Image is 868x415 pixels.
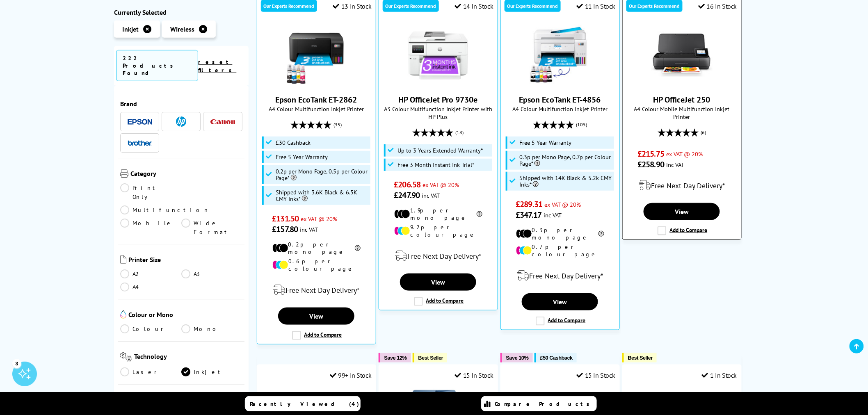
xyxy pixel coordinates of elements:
div: 16 In Stock [698,2,737,10]
div: Currently Selected [114,8,249,16]
span: inc VAT [422,192,440,199]
span: A3 Colour Multifunction Inkjet Printer with HP Plus [383,105,493,121]
a: Inkjet [181,367,242,376]
span: A4 Colour Mobile Multifunction Inkjet Printer [627,105,737,121]
label: Add to Compare [292,331,342,340]
span: (35) [334,117,342,132]
a: Brother [128,138,152,148]
a: HP OfficeJet Pro 9730e [399,94,478,105]
li: 0.3p per mono page [516,226,604,241]
button: Best Seller [413,353,448,363]
a: Print Only [120,183,181,201]
div: 1 In Stock [702,371,737,379]
span: 0.3p per Mono Page, 0.7p per Colour Page* [519,154,612,167]
span: £258.90 [638,159,665,170]
span: £131.50 [272,213,299,224]
div: 14 In Stock [455,2,493,10]
img: HP [176,116,186,127]
span: (6) [701,125,706,140]
button: Save 10% [500,353,533,363]
span: ex VAT @ 20% [544,201,581,208]
span: ex VAT @ 20% [301,215,337,223]
img: Colour or Mono [120,310,126,319]
li: 0.7p per colour page [516,243,604,258]
button: Best Seller [622,353,657,363]
img: Epson [128,119,152,125]
span: Free 5 Year Warranty [519,139,571,146]
button: £50 Cashback [535,353,577,363]
div: 3 [12,359,21,368]
img: Epson EcoTank ET-2862 [286,25,347,86]
div: 13 In Stock [333,2,371,10]
span: inc VAT [544,211,562,219]
span: A4 Colour Multifunction Inkjet Printer [505,105,615,113]
div: 99+ In Stock [330,371,372,379]
a: Epson EcoTank ET-4856 [519,94,601,105]
span: Compare Products [495,400,594,408]
span: Best Seller [418,355,443,361]
a: Canon [210,116,235,127]
span: £157.80 [272,224,298,235]
span: Inkjet [122,25,139,33]
a: Mobile [120,219,181,237]
button: Save 12% [379,353,411,363]
a: HP OfficeJet 250 [653,94,710,105]
span: Free 3 Month Instant Ink Trial* [397,162,474,168]
label: Add to Compare [414,297,464,306]
li: 0.2p per mono page [272,241,361,255]
a: Epson EcoTank ET-2862 [276,94,357,105]
a: HP OfficeJet 250 [651,80,713,88]
img: HP OfficeJet Pro 9730e [407,25,469,86]
div: modal_delivery [383,244,493,267]
div: modal_delivery [261,278,372,301]
a: A4 [120,283,181,292]
div: modal_delivery [627,174,737,197]
span: Category [130,169,242,179]
span: (18) [456,125,464,140]
span: £50 Cashback [540,355,573,361]
img: Printer Size [120,255,126,264]
span: ex VAT @ 20% [423,181,459,189]
img: Brother [128,140,152,146]
label: Add to Compare [536,317,586,326]
li: 1.9p per mono page [394,207,482,221]
span: Free 5 Year Warranty [276,154,328,160]
a: HP [169,116,194,127]
a: View [400,274,476,291]
li: 9.2p per colour page [394,223,482,238]
a: HP OfficeJet Pro 9730e [407,80,469,88]
span: Shipped with 14K Black & 5.2k CMY Inks* [519,175,612,188]
span: A4 Colour Multifunction Inkjet Printer [261,105,372,113]
label: Add to Compare [658,226,708,235]
div: 15 In Stock [455,371,493,379]
div: 15 In Stock [576,371,615,379]
span: inc VAT [300,226,318,233]
span: Up to 3 Years Extended Warranty* [397,147,483,154]
span: Colour or Mono [128,310,242,320]
a: View [522,293,598,310]
img: Technology [120,352,132,362]
a: A2 [120,269,181,278]
span: 0.2p per Mono Page, 0.5p per Colour Page* [276,168,368,181]
a: A3 [181,269,242,278]
span: Technology [134,352,242,363]
a: Wide Format [181,219,242,237]
a: Mono [181,324,242,333]
span: inc VAT [666,161,684,169]
span: Save 12% [384,355,407,361]
span: 222 Products Found [116,50,198,81]
span: (105) [576,117,587,132]
a: Laser [120,367,181,376]
a: Epson EcoTank ET-2862 [286,80,347,88]
img: Epson EcoTank ET-4856 [529,25,591,86]
a: Multifunction [120,205,210,214]
span: Shipped with 3.6K Black & 6.5K CMY Inks* [276,189,368,202]
img: Category [120,169,128,178]
img: Canon [210,119,235,124]
span: £215.75 [638,148,665,159]
a: Epson [128,116,152,127]
span: Brand [120,100,242,108]
a: Recently Viewed (4) [245,396,361,411]
span: £347.17 [516,210,542,220]
a: Colour [120,324,181,333]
